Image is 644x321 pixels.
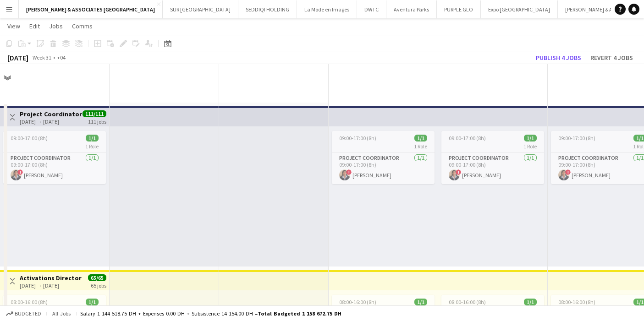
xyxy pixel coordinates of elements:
[437,0,481,18] button: PURPLE GLO
[339,135,376,141] span: 09:00-17:00 (8h)
[11,135,48,141] span: 09:00-17:00 (8h)
[524,299,537,305] span: 1/1
[45,20,66,32] a: Jobs
[524,135,537,141] span: 1/1
[85,143,99,150] span: 1 Role
[20,274,82,282] h3: Activations Director
[86,299,99,305] span: 1/1
[258,310,341,317] span: Total Budgeted 1 158 672.75 DH
[72,22,93,30] span: Comms
[29,22,40,30] span: Edit
[332,131,435,184] app-job-card: 09:00-17:00 (8h)1/11 RoleProject Coordinator1/109:00-17:00 (8h)![PERSON_NAME]
[414,299,427,305] span: 1/1
[11,299,48,305] span: 08:00-16:00 (8h)
[5,309,43,319] button: Budgeted
[68,20,96,32] a: Comms
[83,110,106,117] span: 111/111
[7,22,20,30] span: View
[86,135,99,141] span: 1/1
[441,153,544,184] app-card-role: Project Coordinator1/109:00-17:00 (8h)![PERSON_NAME]
[357,0,386,18] button: DWTC
[386,0,437,18] button: Aventura Parks
[50,310,72,317] span: All jobs
[558,299,595,305] span: 08:00-16:00 (8h)
[523,143,537,150] span: 1 Role
[449,299,486,305] span: 08:00-16:00 (8h)
[332,153,435,184] app-card-role: Project Coordinator1/109:00-17:00 (8h)![PERSON_NAME]
[15,310,41,317] span: Budgeted
[441,131,544,184] app-job-card: 09:00-17:00 (8h)1/11 RoleProject Coordinator1/109:00-17:00 (8h)![PERSON_NAME]
[88,274,106,281] span: 65/65
[414,143,427,150] span: 1 Role
[49,22,63,30] span: Jobs
[26,20,44,32] a: Edit
[414,135,427,141] span: 1/1
[449,135,486,141] span: 09:00-17:00 (8h)
[532,52,585,64] button: Publish 4 jobs
[238,0,297,18] button: SEDDIQI HOLDING
[4,20,24,32] a: View
[80,310,341,317] div: Salary 1 144 518.75 DH + Expenses 0.00 DH + Subsistence 14 154.00 DH =
[20,282,82,289] div: [DATE] → [DATE]
[17,169,23,175] span: !
[565,169,571,175] span: !
[88,117,106,125] div: 111 jobs
[456,169,461,175] span: !
[558,135,595,141] span: 09:00-17:00 (8h)
[339,299,376,305] span: 08:00-16:00 (8h)
[3,131,106,184] app-job-card: 09:00-17:00 (8h)1/11 RoleProject Coordinator1/109:00-17:00 (8h)![PERSON_NAME]
[20,118,82,125] div: [DATE] → [DATE]
[19,0,163,18] button: [PERSON_NAME] & ASSOCIATES [GEOGRAPHIC_DATA]
[346,169,352,175] span: !
[20,110,82,118] h3: Project Coordinator
[163,0,238,18] button: SUR [GEOGRAPHIC_DATA]
[7,53,28,62] div: [DATE]
[91,281,106,289] div: 65 jobs
[57,54,66,61] div: +04
[30,54,53,61] span: Week 31
[481,0,558,18] button: Expo [GEOGRAPHIC_DATA]
[297,0,357,18] button: La Mode en Images
[587,52,637,64] button: Revert 4 jobs
[3,153,106,184] app-card-role: Project Coordinator1/109:00-17:00 (8h)![PERSON_NAME]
